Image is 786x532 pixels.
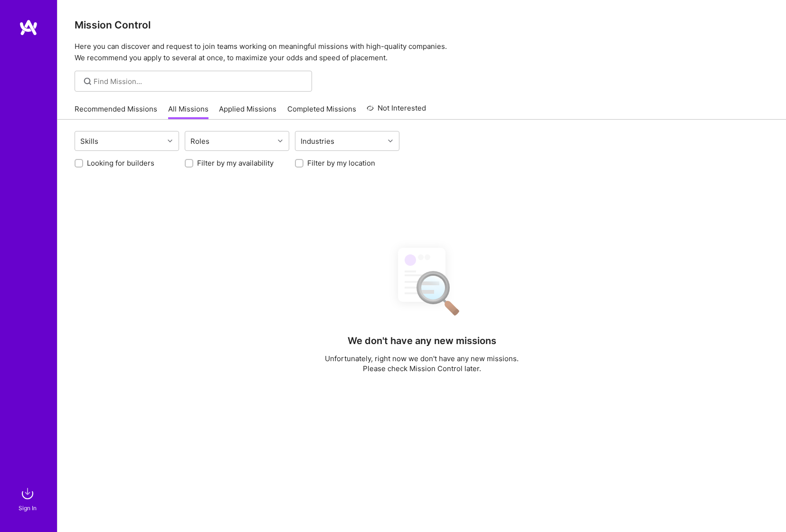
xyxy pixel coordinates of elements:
i: icon Chevron [388,139,393,143]
input: Find Mission... [94,76,305,86]
p: Here you can discover and request to join teams working on meaningful missions with high-quality ... [75,41,769,64]
label: Filter by my location [307,158,375,168]
div: Roles [188,134,212,148]
a: Not Interested [367,103,426,120]
p: Unfortunately, right now we don't have any new missions. [325,354,519,364]
i: icon Chevron [168,139,172,143]
a: All Missions [168,104,208,120]
img: sign in [18,484,37,503]
p: Please check Mission Control later. [325,364,519,373]
a: sign inSign In [20,484,37,513]
a: Completed Missions [287,104,356,120]
label: Filter by my availability [197,158,274,168]
a: Recommended Missions [75,104,157,120]
a: Applied Missions [219,104,276,120]
div: Industries [298,134,337,148]
img: No Results [381,239,462,322]
div: Skills [78,134,101,148]
i: icon SearchGrey [82,76,93,87]
h4: We don't have any new missions [348,335,496,346]
i: icon Chevron [278,139,283,143]
label: Looking for builders [87,158,154,168]
img: logo [19,19,38,36]
div: Sign In [19,503,37,513]
h3: Mission Control [75,19,769,31]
